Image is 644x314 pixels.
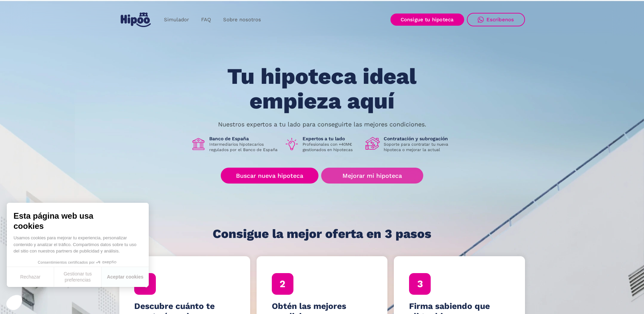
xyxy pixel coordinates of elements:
[213,227,431,241] h1: Consigue la mejor oferta en 3 pasos
[209,142,279,152] p: Intermediarios hipotecarios regulados por el Banco de España
[303,142,360,152] p: Profesionales con +40M€ gestionados en hipotecas
[384,136,453,142] h1: Contratación y subrogación
[486,17,514,23] div: Escríbenos
[390,14,464,26] a: Consigue tu hipoteca
[321,168,423,184] a: Mejorar mi hipoteca
[218,122,426,127] p: Nuestros expertos a tu lado para conseguirte las mejores condiciones.
[467,13,525,26] a: Escríbenos
[158,13,195,26] a: Simulador
[195,13,217,26] a: FAQ
[194,64,450,113] h1: Tu hipoteca ideal empieza aquí
[119,10,152,30] a: home
[384,142,453,152] p: Soporte para contratar tu nueva hipoteca o mejorar la actual
[209,136,279,142] h1: Banco de España
[217,13,267,26] a: Sobre nosotros
[303,136,360,142] h1: Expertos a tu lado
[221,168,318,184] a: Buscar nueva hipoteca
